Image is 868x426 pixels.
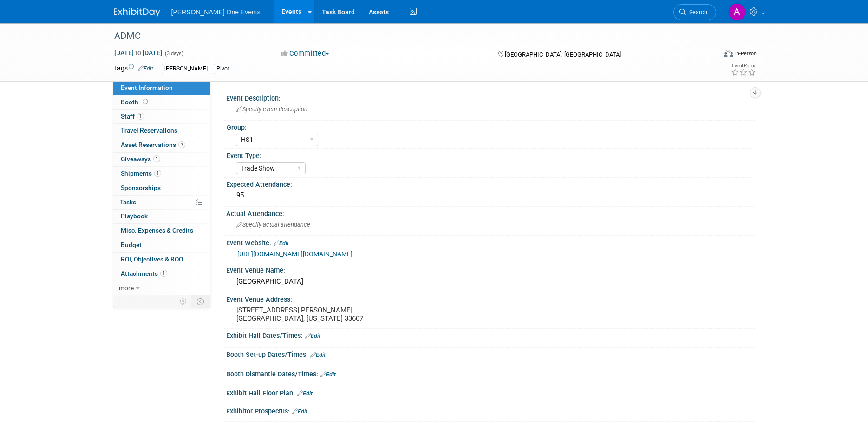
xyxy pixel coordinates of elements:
span: Giveaways [121,155,160,163]
span: Staff [121,113,144,120]
span: Budget [121,241,142,248]
img: ExhibitDay [114,8,160,17]
div: Event Description: [226,91,755,103]
div: Exhibit Hall Floor Plan: [226,386,755,398]
a: Misc. Expenses & Credits [113,224,210,238]
span: Sponsorships [121,184,161,191]
span: Playbook [121,212,148,220]
span: Asset Reservations [121,141,185,148]
span: 1 [154,170,161,177]
div: ADMC [111,28,702,45]
a: Staff1 [113,110,210,124]
pre: [STREET_ADDRESS][PERSON_NAME] [GEOGRAPHIC_DATA], [US_STATE] 33607 [236,306,436,323]
div: Booth Set-up Dates/Times: [226,348,755,360]
div: Event Rating [731,64,756,68]
a: Asset Reservations2 [113,138,210,152]
div: Pivot [214,64,232,74]
a: Travel Reservations [113,124,210,138]
span: Event Information [121,84,173,91]
a: Event Information [113,81,210,95]
div: In-Person [735,50,757,57]
div: Group: [227,121,751,132]
div: Actual Attendance: [226,207,755,218]
a: Budget [113,238,210,252]
a: more [113,281,210,295]
span: ROI, Objectives & ROO [121,255,183,263]
a: Giveaways1 [113,153,210,166]
a: Attachments1 [113,267,210,281]
span: 2 [178,141,185,148]
div: Event Type: [227,149,751,160]
a: Edit [320,371,336,378]
a: Edit [305,333,320,339]
a: Tasks [113,196,210,210]
a: Playbook [113,210,210,223]
a: Edit [310,352,326,358]
span: Booth not reserved yet [141,98,150,105]
span: Attachments [121,270,167,277]
div: [PERSON_NAME] [162,64,210,74]
span: 1 [137,113,144,120]
div: Event Website: [226,236,755,248]
td: Toggle Event Tabs [191,295,210,307]
a: Booth [113,95,210,109]
span: Travel Reservations [121,127,177,134]
a: Sponsorships [113,181,210,195]
div: Expected Attendance: [226,178,755,189]
span: 1 [153,155,160,162]
img: Amanda Bartschi [728,3,746,21]
div: Event Venue Name: [226,263,755,275]
span: Shipments [121,170,161,177]
a: Edit [292,408,307,415]
a: [URL][DOMAIN_NAME][DOMAIN_NAME] [237,250,352,258]
div: Event Format [661,48,757,62]
img: Format-Inperson.png [724,50,733,57]
div: 95 [233,188,748,203]
span: [DATE] [DATE] [114,49,163,57]
div: Exhibitor Prospectus: [226,404,755,416]
span: [PERSON_NAME] One Events [171,8,261,16]
span: (3 days) [164,51,183,57]
div: Event Venue Address: [226,292,755,304]
span: Misc. Expenses & Credits [121,227,193,234]
span: Specify event description [236,106,307,113]
a: Edit [274,240,289,247]
span: 1 [160,270,167,277]
td: Tags [114,64,153,74]
a: Search [673,4,716,20]
span: Search [686,9,707,16]
span: more [119,284,134,292]
a: Shipments1 [113,167,210,181]
button: Committed [278,49,333,58]
td: Personalize Event Tab Strip [175,295,191,307]
span: Tasks [120,198,136,206]
span: to [134,49,143,57]
a: Edit [297,390,313,397]
a: Edit [138,65,153,72]
span: [GEOGRAPHIC_DATA], [GEOGRAPHIC_DATA] [505,51,621,58]
div: Exhibit Hall Dates/Times: [226,329,755,341]
div: Booth Dismantle Dates/Times: [226,367,755,379]
div: [GEOGRAPHIC_DATA] [233,274,748,289]
span: Specify actual attendance [236,221,310,228]
a: ROI, Objectives & ROO [113,253,210,267]
span: Booth [121,98,150,106]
